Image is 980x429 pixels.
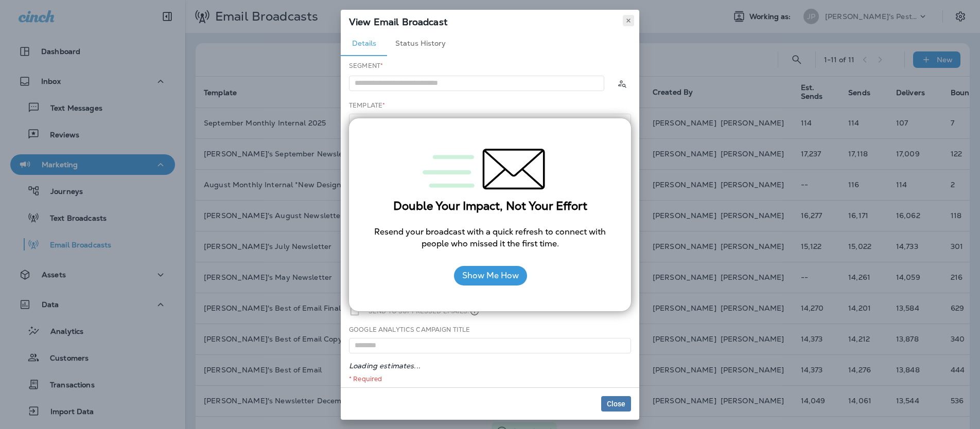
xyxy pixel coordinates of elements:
[607,400,625,407] span: Close
[601,396,631,412] button: Close
[341,10,639,31] div: View Email Broadcast
[349,326,470,334] label: Google Analytics Campaign Title
[349,375,631,383] div: * Required
[370,200,610,213] h3: Double Your Impact, Not Your Effort
[370,226,610,249] p: Resend your broadcast with a quick refresh to connect with people who missed it the first time.
[612,74,631,93] button: Calculate the estimated number of emails to be sent based on selected segment. (This could take a...
[349,62,383,70] label: Segment
[349,101,385,110] label: Template
[349,361,421,370] em: Loading estimates...
[454,266,527,285] button: Show Me How
[387,31,454,56] button: Status History
[341,31,387,56] button: Details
